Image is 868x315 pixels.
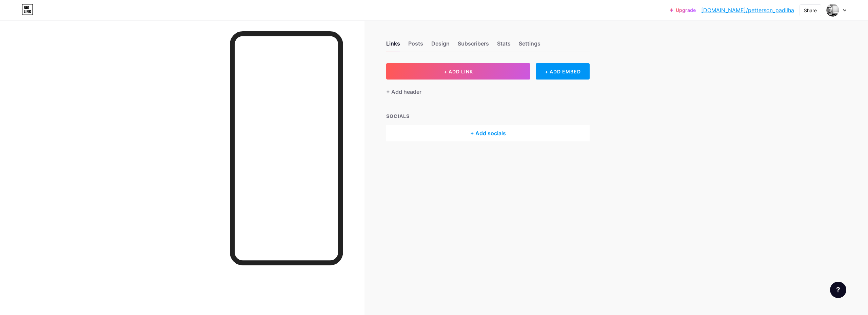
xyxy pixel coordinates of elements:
[444,69,473,74] span: + ADD LINK
[408,39,423,52] div: Posts
[670,7,696,13] a: Upgrade
[431,39,450,52] div: Design
[536,63,590,80] div: + ADD EMBED
[386,88,421,96] div: + Add header
[458,39,489,52] div: Subscribers
[386,39,400,52] div: Links
[519,39,540,52] div: Settings
[701,6,794,14] a: [DOMAIN_NAME]/petterson_padilha
[386,125,590,141] div: + Add socials
[497,39,511,52] div: Stats
[804,7,817,14] div: Share
[386,63,530,80] button: + ADD LINK
[386,112,590,120] div: SOCIALS
[826,4,839,17] img: petterson_padilha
